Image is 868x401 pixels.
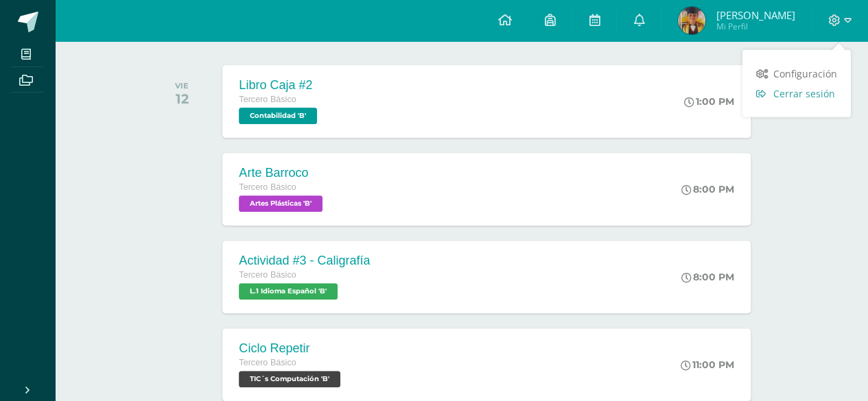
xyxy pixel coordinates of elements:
[239,371,340,387] span: TIC´s Computación 'B'
[239,341,344,356] div: Ciclo Repetir
[681,183,734,195] div: 8:00 PM
[681,359,734,371] div: 11:00 PM
[716,21,795,32] span: Mi Perfil
[716,8,795,22] span: [PERSON_NAME]
[239,358,296,367] span: Tercero Básico
[678,7,705,34] img: 35a3bd2d586dab1d312ec730922347c4.png
[684,95,734,108] div: 1:00 PM
[239,283,338,300] span: L.1 Idioma Español 'B'
[773,67,837,80] span: Configuración
[239,108,317,124] span: Contabilidad 'B'
[239,95,296,104] span: Tercero Básico
[239,182,296,192] span: Tercero Básico
[175,81,189,90] div: VIE
[773,87,835,100] span: Cerrar sesión
[239,166,326,180] div: Arte Barroco
[239,270,296,280] span: Tercero Básico
[239,78,320,93] div: Libro Caja #2
[239,195,322,212] span: Artes Plásticas 'B'
[681,271,734,283] div: 8:00 PM
[175,90,189,107] div: 12
[742,84,851,104] a: Cerrar sesión
[742,64,851,84] a: Configuración
[239,254,370,268] div: Actividad #3 - Caligrafía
